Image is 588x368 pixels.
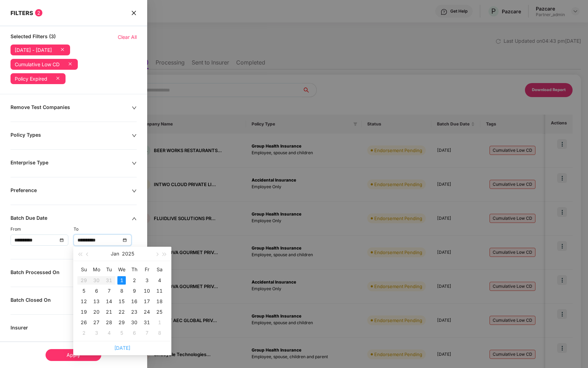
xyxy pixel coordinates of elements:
td: 2025-01-08 [115,286,128,296]
td: 2025-01-27 [90,317,103,328]
div: 30 [130,318,138,327]
td: 2025-02-08 [153,328,166,338]
span: Clear All [118,33,137,41]
div: Enterprise Type [11,159,132,167]
a: [DATE] [114,345,130,351]
th: Sa [153,264,166,275]
div: 24 [143,308,151,316]
td: 2025-01-16 [128,296,141,307]
div: Cumulative Low CD [15,62,60,67]
div: 31 [143,318,151,327]
th: Su [77,264,90,275]
div: 26 [80,318,88,327]
td: 2025-01-12 [77,296,90,307]
span: FILTERS [11,9,33,16]
td: 2025-02-02 [77,328,90,338]
span: down [132,105,137,110]
div: 6 [92,287,101,295]
th: Th [128,264,141,275]
div: 20 [92,308,101,316]
td: 2025-01-02 [128,275,141,286]
div: 27 [92,318,101,327]
div: 17 [143,297,151,306]
div: 18 [155,297,164,306]
td: 2025-01-09 [128,286,141,296]
th: We [115,264,128,275]
td: 2025-01-31 [141,317,153,328]
td: 2025-01-23 [128,307,141,317]
span: down [132,189,137,193]
button: 2025 [122,247,134,261]
div: 8 [117,287,126,295]
div: Preference [11,187,132,195]
td: 2025-02-01 [153,317,166,328]
th: Mo [90,264,103,275]
div: 7 [105,287,113,295]
div: 14 [105,297,113,306]
td: 2025-01-19 [77,307,90,317]
div: Policy Expired [15,76,47,82]
div: Batch Closed On [11,297,132,305]
div: 19 [80,308,88,316]
td: 2025-01-13 [90,296,103,307]
div: 1 [117,276,126,285]
div: 21 [105,308,113,316]
div: 4 [105,329,113,337]
button: Jan [111,247,119,261]
td: 2025-01-18 [153,296,166,307]
th: Tu [103,264,115,275]
div: 23 [130,308,138,316]
td: 2025-01-15 [115,296,128,307]
span: up [132,216,137,221]
th: Fr [141,264,153,275]
div: Batch Due Date [11,215,132,223]
div: 2 [130,276,138,285]
td: 2025-02-03 [90,328,103,338]
span: Selected Filters (3) [11,33,56,41]
div: 16 [130,297,138,306]
div: 28 [105,318,113,327]
div: 1 [155,318,164,327]
div: Policy Types [11,132,132,139]
div: Insurer [11,325,132,332]
div: To [74,226,137,233]
span: 2 [35,9,42,16]
div: 29 [117,318,126,327]
td: 2025-01-07 [103,286,115,296]
div: 3 [143,276,151,285]
span: down [132,133,137,138]
div: Remove Test Companies [11,104,132,112]
td: 2025-01-30 [128,317,141,328]
td: 2025-01-26 [77,317,90,328]
td: 2025-02-04 [103,328,115,338]
div: 13 [92,297,101,306]
div: 3 [92,329,101,337]
span: close [131,9,137,16]
td: 2025-01-11 [153,286,166,296]
td: 2025-01-24 [141,307,153,317]
td: 2025-01-17 [141,296,153,307]
span: down [132,161,137,166]
div: [DATE] - [DATE] [15,47,52,53]
div: 8 [155,329,164,337]
td: 2025-01-29 [115,317,128,328]
td: 2025-01-04 [153,275,166,286]
div: 7 [143,329,151,337]
div: 6 [130,329,138,337]
td: 2025-01-22 [115,307,128,317]
div: 15 [117,297,126,306]
td: 2025-01-01 [115,275,128,286]
td: 2025-01-14 [103,296,115,307]
td: 2025-01-21 [103,307,115,317]
div: 5 [80,287,88,295]
td: 2025-01-05 [77,286,90,296]
div: 22 [117,308,126,316]
td: 2025-01-10 [141,286,153,296]
td: 2025-01-06 [90,286,103,296]
div: 2 [80,329,88,337]
div: From [11,226,74,233]
td: 2025-02-06 [128,328,141,338]
td: 2025-01-25 [153,307,166,317]
div: 10 [143,287,151,295]
div: 4 [155,276,164,285]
